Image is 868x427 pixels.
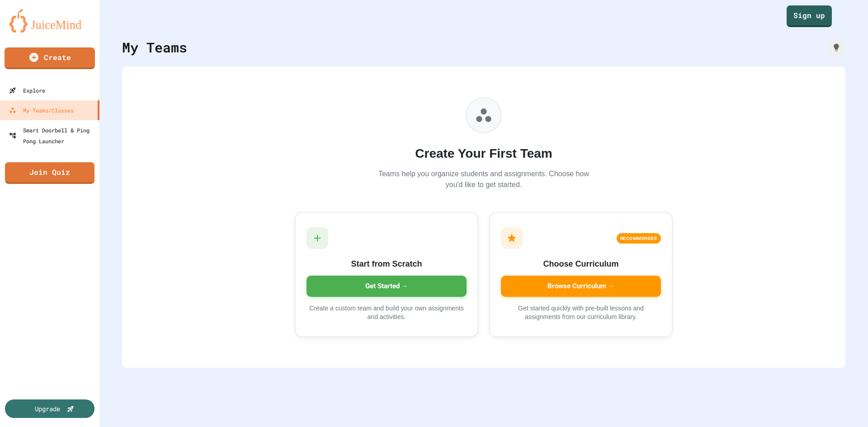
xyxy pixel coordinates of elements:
[307,304,467,322] p: Create a custom team and build your own assignments and activities.
[5,47,95,69] a: Create
[9,125,96,146] div: Smart Doorbell & Ping Pong Launcher
[617,233,661,244] div: RECOMMENDED
[375,169,592,190] p: Teams help you organize students and assignments. Choose how you'd like to get started.
[307,258,467,270] h3: Start from Scratch
[122,37,187,57] div: My Teams
[35,404,60,413] div: Upgrade
[9,9,90,33] img: logo-orange.svg
[5,162,94,184] a: Join Quiz
[9,85,45,96] div: Explore
[501,258,661,270] h3: Choose Curriculum
[787,5,832,27] a: Sign up
[827,38,845,56] div: How it works
[307,276,467,297] div: Get Started →
[501,304,661,322] p: Get started quickly with pre-built lessons and assignments from our curriculum library.
[375,144,592,163] h2: Create Your First Team
[9,105,74,116] div: My Teams/Classes
[501,276,661,297] div: Browse Curriculum →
